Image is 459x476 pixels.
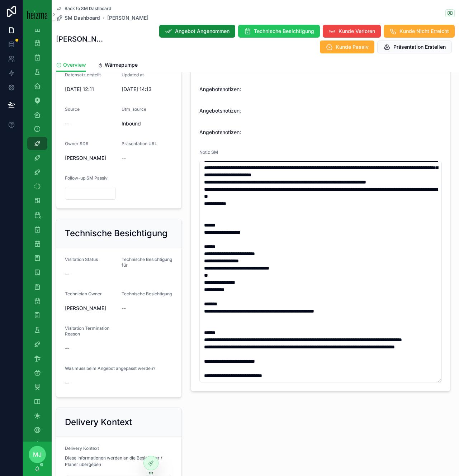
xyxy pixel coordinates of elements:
span: Technische Besichtigung [254,28,314,35]
a: [PERSON_NAME] [107,14,148,22]
span: Angebot Angenommen [175,28,229,35]
span: [DATE] 12:11 [65,86,116,93]
button: Kunde Nicht Erreicht [384,25,455,38]
span: Owner SDR [65,141,89,146]
span: Kunde Verloren [339,28,375,35]
a: Overview [56,58,86,72]
button: Kunde Passiv [320,41,374,53]
span: Präsentation URL [122,141,157,146]
button: Angebot Angenommen [159,25,235,38]
a: Back to SM Dashboard [56,6,111,11]
h2: Technische Besichtigung [65,228,167,239]
span: Updated at [122,72,144,77]
div: scrollable content [23,29,52,442]
span: Inbound [122,120,172,127]
h1: [PERSON_NAME] [56,34,103,44]
span: Delivery Kontext [65,446,99,451]
span: Kunde Nicht Erreicht [399,28,449,35]
span: Messe Tulln Lead, neubau Angebotsnotizen: Angebotsnotizen: Angebotsnotizen: Angebotsnotizen: [199,50,442,136]
a: SM Dashboard [56,14,100,22]
span: Datensatz erstellt [65,72,101,77]
button: Technische Besichtigung [238,25,320,38]
button: Präsentation Erstellen [377,41,452,53]
span: Technische Besichtigung für [122,257,172,268]
p: Diese Informationen werden an die Besichtiger / Planer übergeben [65,455,173,468]
span: Visitation Status [65,257,98,262]
a: Wärmepumpe [98,58,138,73]
span: MJ [33,450,42,459]
span: Was muss beim Angebot angepasst werden? [65,366,155,371]
span: Overview [63,61,86,68]
span: [PERSON_NAME] [65,154,106,162]
span: Utm_source [122,106,146,112]
span: -- [65,120,69,127]
button: Kunde Verloren [323,25,381,38]
span: -- [122,154,126,162]
span: SM Dashboard [65,14,100,22]
h2: Delivery Kontext [65,416,132,428]
span: Technician Owner [65,291,102,296]
span: Technische Besichtigung [122,291,172,296]
img: App logo [27,10,47,19]
span: Follow-up SM Passiv [65,175,108,181]
span: -- [65,345,69,352]
span: Visitation Termination Reason [65,325,109,337]
span: [DATE] 14:13 [122,86,172,93]
span: -- [122,305,126,312]
span: [PERSON_NAME] [65,305,106,312]
span: -- [65,270,69,277]
span: Kunde Passiv [336,43,369,51]
span: Notiz SM [199,149,218,155]
span: Back to SM Dashboard [65,6,111,11]
span: Wärmepumpe [105,61,138,68]
span: Präsentation Erstellen [393,43,446,51]
span: -- [65,379,69,386]
span: Source [65,106,80,112]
